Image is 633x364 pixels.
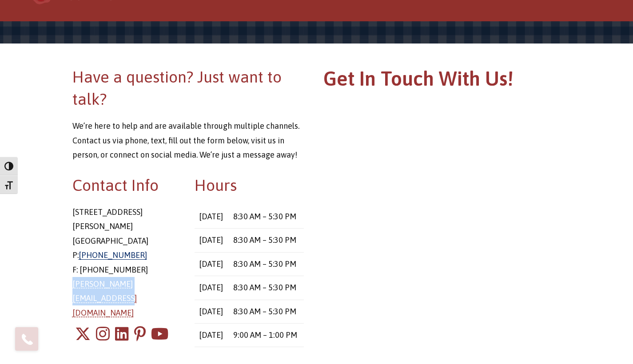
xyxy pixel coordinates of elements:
a: LinkedIn [115,320,129,348]
td: [DATE] [195,300,228,323]
h2: Hours [195,174,304,196]
td: [DATE] [195,276,228,300]
a: Youtube [151,320,168,348]
p: We’re here to help and are available through multiple channels. Contact us via phone, text, fill ... [72,119,304,162]
time: 8:30 AM – 5:30 PM [233,283,296,292]
p: [STREET_ADDRESS] [PERSON_NAME][GEOGRAPHIC_DATA] P: F: [PHONE_NUMBER] [72,205,182,320]
td: [DATE] [195,323,228,347]
time: 8:30 AM – 5:30 PM [233,235,296,245]
a: [PHONE_NUMBER] [79,250,147,260]
a: Pinterest [134,320,146,348]
a: X [75,320,91,348]
a: [PERSON_NAME][EMAIL_ADDRESS][DOMAIN_NAME] [72,279,137,317]
td: [DATE] [195,252,228,276]
a: Instagram [96,320,110,348]
h1: Get In Touch With Us! [323,66,555,96]
time: 8:30 AM – 5:30 PM [233,212,296,221]
time: 8:30 AM – 5:30 PM [233,307,296,316]
td: [DATE] [195,229,228,252]
h2: Have a question? Just want to talk? [72,66,304,111]
time: 9:00 AM – 1:00 PM [233,330,297,340]
h2: Contact Info [72,174,182,196]
td: [DATE] [195,205,228,229]
time: 8:30 AM – 5:30 PM [233,259,296,269]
